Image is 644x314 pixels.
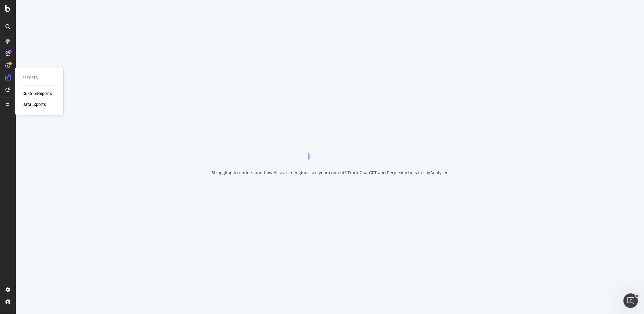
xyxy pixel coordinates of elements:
[22,90,52,96] a: CustomReports
[22,75,56,80] div: Reports
[308,138,352,160] div: animation
[212,170,448,176] div: Struggling to understand how AI search engines see your content? Track ChatGPT and Perplexity bot...
[22,101,46,107] a: DataExports
[623,293,638,308] iframe: Intercom live chat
